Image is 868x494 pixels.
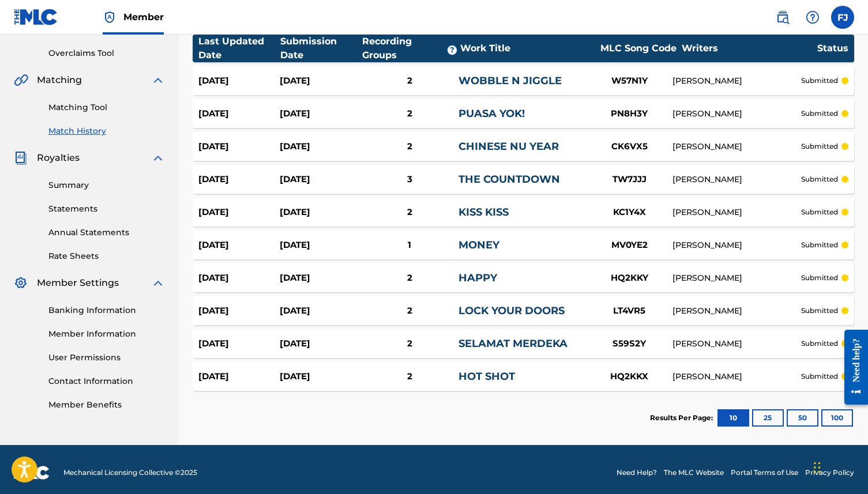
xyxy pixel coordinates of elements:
[48,399,165,411] a: Member Benefits
[817,42,848,55] div: Status
[48,179,165,191] a: Summary
[48,227,165,239] a: Annual Statements
[14,276,28,290] img: Member Settings
[801,273,838,283] p: submitted
[361,271,459,285] div: 2
[459,74,562,87] a: WOBBLE N JIGGLE
[198,304,280,318] div: [DATE]
[672,75,801,87] div: [PERSON_NAME]
[361,140,459,153] div: 2
[717,409,749,427] button: 10
[280,173,361,186] div: [DATE]
[361,206,459,219] div: 2
[48,47,165,59] a: Overclaims Tool
[123,10,164,24] span: Member
[801,6,824,29] div: Help
[198,140,280,153] div: [DATE]
[48,375,165,387] a: Contact Information
[151,276,165,290] img: expand
[459,107,525,120] a: PUASA YOK!
[821,409,853,427] button: 100
[48,203,165,215] a: Statements
[198,35,280,62] div: Last Updated Date
[731,467,798,478] a: Portal Terms of Use
[460,42,595,55] div: Work Title
[48,250,165,262] a: Rate Sheets
[586,271,672,285] div: HQ2KKY
[151,73,165,87] img: expand
[771,6,794,29] a: Public Search
[664,467,724,478] a: The MLC Website
[586,304,672,318] div: LT4VR5
[198,74,280,88] div: [DATE]
[63,467,197,478] span: Mechanical Licensing Collective © 2025
[280,304,361,318] div: [DATE]
[198,271,280,285] div: [DATE]
[682,42,817,55] div: Writers
[831,6,854,29] div: User Menu
[459,239,499,251] a: MONEY
[37,73,82,87] span: Matching
[14,9,58,25] img: MLC Logo
[586,140,672,153] div: CK6VX5
[198,107,280,120] div: [DATE]
[361,173,459,186] div: 3
[801,108,838,119] p: submitted
[801,76,838,86] p: submitted
[801,338,838,349] p: submitted
[586,239,672,252] div: MV0YE2
[672,141,801,153] div: [PERSON_NAME]
[672,174,801,186] div: [PERSON_NAME]
[672,108,801,120] div: [PERSON_NAME]
[672,371,801,383] div: [PERSON_NAME]
[198,173,280,186] div: [DATE]
[459,173,560,186] a: THE COUNTDOWN
[103,10,117,24] img: Top Rightsholder
[810,439,868,494] iframe: Chat Widget
[672,338,801,350] div: [PERSON_NAME]
[586,337,672,350] div: S59S2Y
[595,42,682,55] div: MLC Song Code
[280,74,361,88] div: [DATE]
[361,370,459,383] div: 2
[198,206,280,219] div: [DATE]
[14,151,28,165] img: Royalties
[672,206,801,218] div: [PERSON_NAME]
[361,74,459,88] div: 2
[672,239,801,251] div: [PERSON_NAME]
[801,240,838,250] p: submitted
[672,305,801,317] div: [PERSON_NAME]
[280,140,361,153] div: [DATE]
[787,409,818,427] button: 50
[801,306,838,316] p: submitted
[362,35,460,62] div: Recording Groups
[459,140,559,153] a: CHINESE NU YEAR
[361,107,459,120] div: 2
[37,276,119,290] span: Member Settings
[48,101,165,114] a: Matching Tool
[586,173,672,186] div: TW7JJJ
[198,370,280,383] div: [DATE]
[801,141,838,152] p: submitted
[814,450,821,485] div: Drag
[459,271,497,284] a: HAPPY
[37,151,80,165] span: Royalties
[459,206,509,218] a: KISS KISS
[776,10,790,24] img: search
[459,304,565,317] a: LOCK YOUR DOORS
[280,370,361,383] div: [DATE]
[801,371,838,382] p: submitted
[14,73,28,87] img: Matching
[801,174,838,184] p: submitted
[752,409,784,427] button: 25
[280,337,361,350] div: [DATE]
[617,467,657,478] a: Need Help?
[459,370,515,383] a: HOT SHOT
[650,413,716,423] p: Results Per Page:
[48,352,165,364] a: User Permissions
[361,239,459,252] div: 1
[586,74,672,88] div: W57N1Y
